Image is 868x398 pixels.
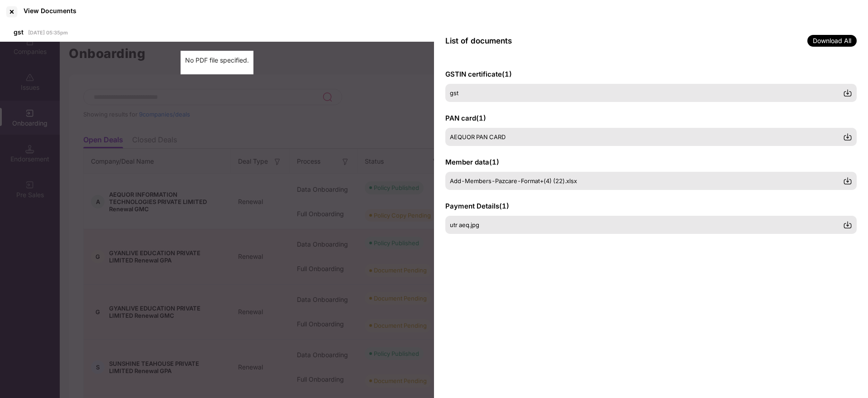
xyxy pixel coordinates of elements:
[28,29,68,36] span: [DATE] 05:35pm
[445,70,512,78] span: GSTIN certificate ( 1 )
[450,177,577,184] span: Add-Members-Pazcare-Format+(4) (22).xlsx
[14,28,24,36] span: gst
[450,89,458,97] span: gst
[807,35,857,47] span: Download All
[445,114,486,122] span: PAN card ( 1 )
[450,133,506,141] span: AEQUOR PAN CARD
[24,7,76,15] div: View Documents
[445,158,499,166] span: Member data ( 1 )
[843,88,852,97] img: svg+xml;base64,PHN2ZyBpZD0iRG93bmxvYWQtMzJ4MzIiIHhtbG5zPSJodHRwOi8vd3d3LnczLm9yZy8yMDAwL3N2ZyIgd2...
[843,132,852,141] img: svg+xml;base64,PHN2ZyBpZD0iRG93bmxvYWQtMzJ4MzIiIHhtbG5zPSJodHRwOi8vd3d3LnczLm9yZy8yMDAwL3N2ZyIgd2...
[445,36,512,45] span: List of documents
[843,220,852,229] img: svg+xml;base64,PHN2ZyBpZD0iRG93bmxvYWQtMzJ4MzIiIHhtbG5zPSJodHRwOi8vd3d3LnczLm9yZy8yMDAwL3N2ZyIgd2...
[445,202,509,210] span: Payment Details ( 1 )
[843,176,852,185] img: svg+xml;base64,PHN2ZyBpZD0iRG93bmxvYWQtMzJ4MzIiIHhtbG5zPSJodHRwOi8vd3d3LnczLm9yZy8yMDAwL3N2ZyIgd2...
[185,55,249,65] div: No PDF file specified.
[450,221,479,228] span: utr aeq.jpg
